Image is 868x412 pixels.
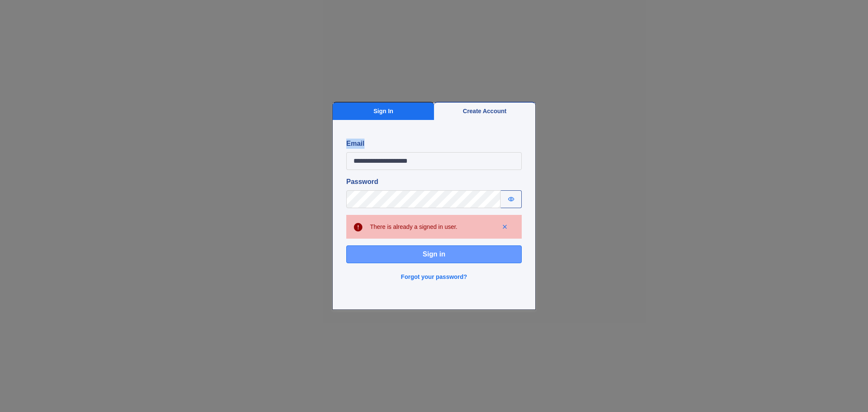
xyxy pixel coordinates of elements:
button: Sign in [346,245,522,263]
div: There is already a signed in user. [370,223,488,231]
button: Dismiss alert [495,220,515,234]
button: Sign In [333,102,434,120]
button: Show password [501,190,522,208]
label: Password [346,177,522,187]
button: Forgot your password? [396,270,472,284]
button: Create Account [434,102,535,120]
label: Email [346,139,522,149]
